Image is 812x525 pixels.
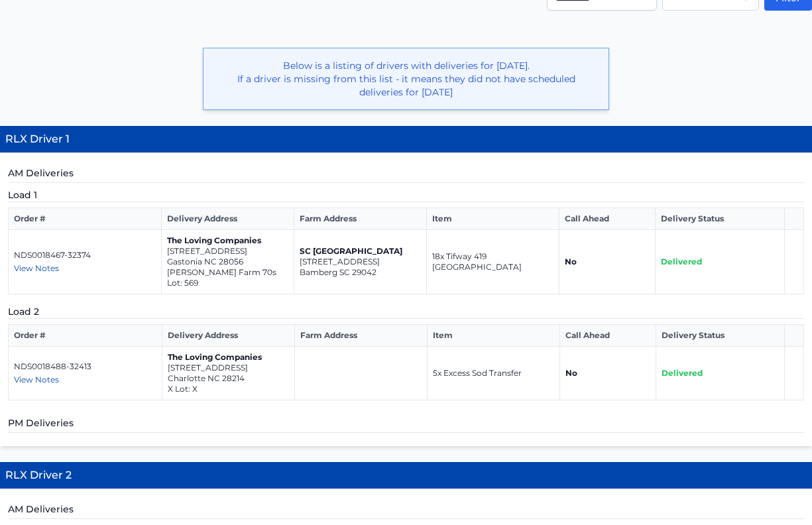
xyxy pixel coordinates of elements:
th: Order # [9,208,162,230]
p: [STREET_ADDRESS] [167,246,288,257]
p: The Loving Companies [167,235,288,246]
p: Bamberg SC 29042 [300,267,421,278]
strong: No [565,368,577,378]
th: Order # [9,325,162,347]
th: Delivery Status [656,208,784,230]
p: SC [GEOGRAPHIC_DATA] [300,246,421,257]
h5: AM Deliveries [8,502,804,519]
th: Farm Address [294,208,426,230]
td: 5x Excess Sod Transfer [427,347,559,400]
th: Item [427,325,559,347]
p: The Loving Companies [168,352,289,363]
span: Delivered [661,257,702,266]
th: Delivery Status [656,325,784,347]
span: View Notes [14,375,59,384]
span: Delivered [662,368,703,378]
p: X Lot: X [168,384,289,394]
h5: PM Deliveries [8,416,804,433]
th: Delivery Address [162,325,294,347]
p: [STREET_ADDRESS] [168,363,289,373]
p: [PERSON_NAME] Farm 70s Lot: 569 [167,267,288,288]
td: 18x Tifway 419 [GEOGRAPHIC_DATA] [426,230,559,294]
h5: Load 2 [8,305,804,319]
th: Farm Address [294,325,427,347]
th: Call Ahead [559,208,656,230]
p: [STREET_ADDRESS] [300,257,421,267]
p: Charlotte NC 28214 [168,373,289,384]
th: Call Ahead [559,325,656,347]
h5: Load 1 [8,188,804,202]
span: View Notes [14,263,59,273]
p: NDS0018488-32413 [14,361,156,372]
p: Gastonia NC 28056 [167,257,288,267]
h5: AM Deliveries [8,166,804,183]
p: NDS0018467-32374 [14,250,156,261]
p: Below is a listing of drivers with deliveries for [DATE]. If a driver is missing from this list -... [214,59,598,99]
strong: No [565,257,577,266]
th: Delivery Address [161,208,294,230]
th: Item [426,208,559,230]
